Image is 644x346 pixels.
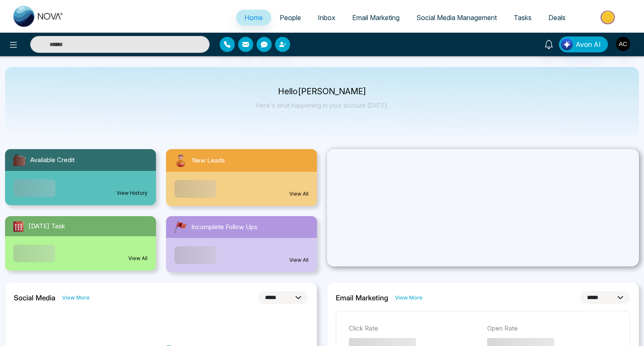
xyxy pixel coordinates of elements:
img: Lead Flow [561,39,573,50]
a: View History [117,189,148,197]
a: New LeadsView All [161,149,322,206]
a: People [271,10,309,26]
span: [DATE] Task [29,222,65,231]
a: Incomplete Follow UpsView All [161,216,322,272]
a: Tasks [505,10,540,26]
a: Email Marketing [344,10,408,26]
a: View All [289,256,309,264]
h2: Social Media [14,294,55,302]
span: New Leads [192,156,225,165]
img: User Avatar [616,37,630,51]
span: Tasks [514,13,532,22]
p: Here's what happening in your account [DATE]. [256,102,388,109]
a: Deals [540,10,574,26]
span: Email Marketing [352,13,400,22]
img: newLeads.svg [173,152,189,168]
img: Market-place.gif [578,8,639,27]
span: Home [244,13,263,22]
p: Hello [PERSON_NAME] [256,88,388,95]
a: Home [236,10,271,26]
img: todayTask.svg [12,219,25,233]
a: View All [289,190,309,198]
p: Click Rate [349,324,479,333]
span: Available Credit [30,155,75,165]
span: Avon AI [576,39,601,49]
img: followUps.svg [173,219,188,235]
a: Inbox [309,10,344,26]
a: View More [395,294,423,302]
span: Incomplete Follow Ups [191,222,257,232]
button: Avon AI [559,36,608,52]
img: availableCredit.svg [12,152,27,168]
img: Nova CRM Logo [13,6,64,27]
h2: Email Marketing [336,294,388,302]
span: Inbox [318,13,335,22]
a: Social Media Management [408,10,505,26]
span: Deals [548,13,566,22]
p: Open Rate [487,324,617,333]
a: View All [128,255,148,262]
span: Social Media Management [416,13,497,22]
a: View More [62,294,90,302]
span: People [280,13,301,22]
